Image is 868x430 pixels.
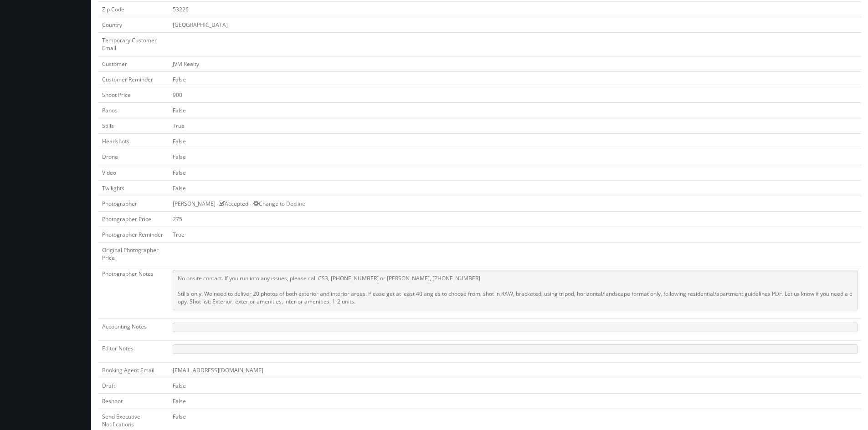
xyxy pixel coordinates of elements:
pre: No onsite contact. If you run into any issues, please call CS3, [PHONE_NUMBER] or [PERSON_NAME], ... [173,270,858,310]
td: Booking Agent Email [98,362,169,378]
td: Zip Code [98,1,169,17]
td: [PERSON_NAME] - Accepted -- [169,196,861,211]
td: Temporary Customer Email [98,33,169,56]
td: Twilights [98,180,169,196]
td: [GEOGRAPHIC_DATA] [169,17,861,33]
td: Accounting Notes [98,319,169,340]
td: JVM Realty [169,56,861,71]
td: False [169,71,861,87]
td: False [169,149,861,165]
td: False [169,102,861,118]
td: Customer [98,56,169,71]
td: Country [98,17,169,33]
a: Change to Decline [253,200,305,207]
td: False [169,378,861,393]
td: False [169,180,861,196]
td: Editor Notes [98,340,169,362]
td: Panos [98,102,169,118]
td: False [169,134,861,149]
td: False [169,393,861,409]
td: Photographer Price [98,211,169,227]
td: Drone [98,149,169,165]
td: 275 [169,211,861,227]
td: Original Photographer Price [98,243,169,266]
td: True [169,227,861,243]
td: True [169,118,861,134]
td: Headshots [98,134,169,149]
td: 900 [169,87,861,102]
td: [EMAIL_ADDRESS][DOMAIN_NAME] [169,362,861,378]
td: 53226 [169,1,861,17]
td: Stills [98,118,169,134]
td: Reshoot [98,393,169,409]
td: Customer Reminder [98,71,169,87]
td: False [169,165,861,180]
td: Photographer [98,196,169,211]
td: Draft [98,378,169,393]
td: Photographer Reminder [98,227,169,243]
td: Video [98,165,169,180]
td: Photographer Notes [98,266,169,319]
td: Shoot Price [98,87,169,102]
